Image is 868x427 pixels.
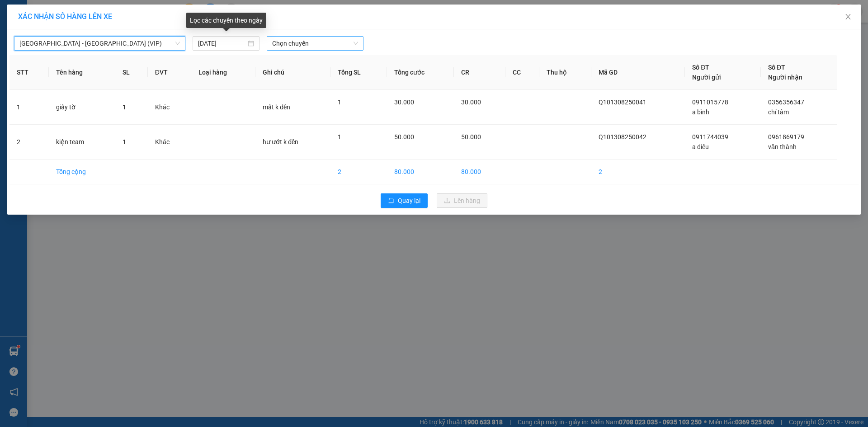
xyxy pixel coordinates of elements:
div: Lọc các chuyến theo ngày [186,13,266,28]
span: 30.000 [394,99,414,106]
span: close [844,13,852,20]
span: Chọn chuyến [272,37,358,50]
th: Mã GD [591,55,685,90]
span: 0356356347 [768,99,804,106]
th: Tổng SL [330,55,387,90]
span: mất k đền [263,103,290,111]
th: Ghi chú [255,55,330,90]
span: 1 [123,138,126,145]
span: 50.000 [461,133,481,141]
span: 30.000 [461,99,481,106]
td: 1 [9,90,49,125]
th: Loại hàng [191,55,255,90]
th: SL [115,55,148,90]
span: Quay lại [398,196,420,206]
td: giấy tờ [49,90,115,125]
td: kiện team [49,125,115,160]
td: 80.000 [454,160,505,184]
th: Thu hộ [539,55,591,90]
th: ĐVT [148,55,191,90]
span: 0911744039 [692,133,728,141]
button: uploadLên hàng [437,193,487,208]
span: Số ĐT [692,64,709,71]
span: XÁC NHẬN SỐ HÀNG LÊN XE [18,12,112,21]
span: Q101308250041 [599,99,646,106]
button: rollbackQuay lại [381,193,428,208]
span: chí tâm [768,108,789,116]
span: a bình [692,108,709,116]
td: 2 [330,160,387,184]
th: Tên hàng [49,55,115,90]
span: hư ướt k đền [263,138,298,145]
span: a diêu [692,143,709,150]
span: Q101308250042 [599,133,646,141]
span: Người gửi [692,74,721,81]
input: 14/08/2025 [198,38,246,48]
span: 1 [338,133,341,141]
th: Tổng cước [387,55,454,90]
span: 1 [338,99,341,106]
td: 2 [591,160,685,184]
td: Khác [148,125,191,160]
td: 80.000 [387,160,454,184]
th: CR [454,55,505,90]
span: Người nhận [768,74,802,81]
span: 1 [123,103,126,111]
span: 0961869179 [768,133,804,141]
span: Sài Gòn - Tây Ninh (VIP) [19,37,180,50]
span: văn thành [768,143,797,150]
td: 2 [9,125,49,160]
span: rollback [388,197,394,205]
span: 0911015778 [692,99,728,106]
span: 50.000 [394,133,414,141]
td: Tổng cộng [49,160,115,184]
th: CC [505,55,539,90]
span: Số ĐT [768,64,785,71]
td: Khác [148,90,191,125]
button: Close [835,5,861,30]
th: STT [9,55,49,90]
